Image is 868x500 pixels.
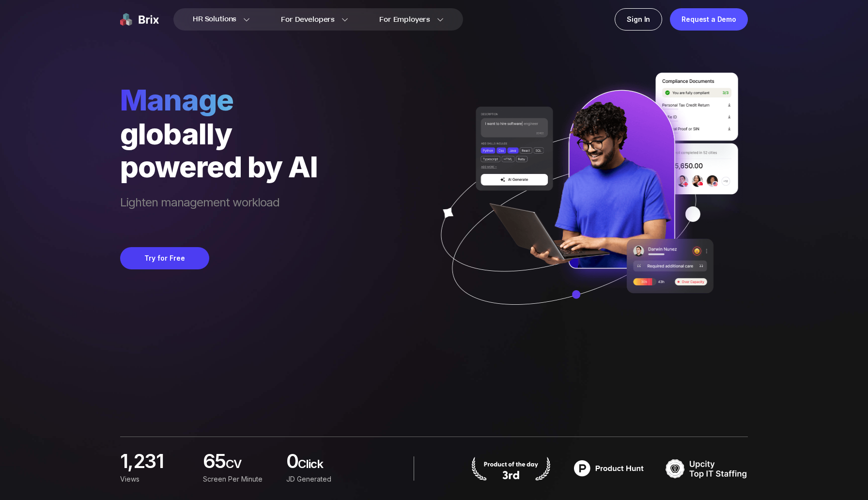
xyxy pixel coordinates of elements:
[120,117,318,150] div: globally
[286,453,298,472] span: 0
[203,453,226,472] span: 65
[286,474,357,484] div: JD Generated
[666,456,748,481] img: TOP IT STAFFING
[120,82,318,117] span: manage
[120,195,318,228] span: Lighten management workload
[615,8,662,31] a: Sign In
[193,12,236,27] span: HR Solutions
[670,8,748,31] a: Request a Demo
[120,474,191,484] div: Views
[120,453,163,469] span: 1,231
[298,456,357,476] span: Click
[423,73,748,333] img: ai generate
[203,474,274,484] div: screen per minute
[568,456,650,481] img: product hunt badge
[379,15,430,25] span: For Employers
[120,150,318,183] div: powered by AI
[470,456,552,481] img: product hunt badge
[281,15,335,25] span: For Developers
[120,247,209,269] button: Try for Free
[226,456,275,476] span: CV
